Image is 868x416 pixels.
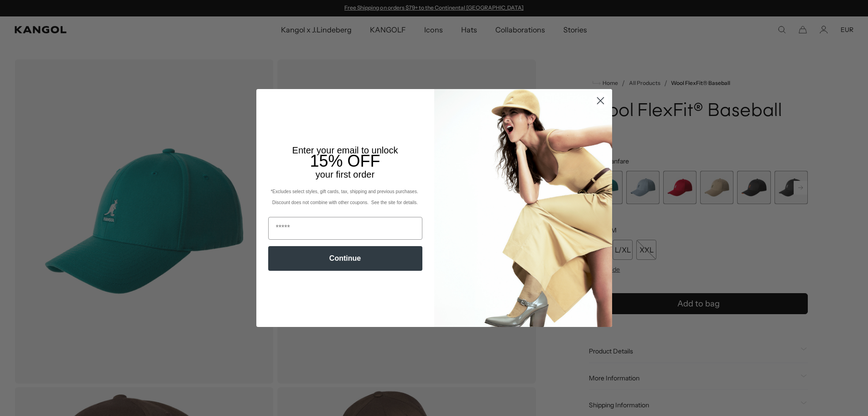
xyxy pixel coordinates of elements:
[316,169,374,179] span: your first order
[270,189,419,205] span: *Excludes select styles, gift cards, tax, shipping and previous purchases. Discount does not comb...
[268,246,422,271] button: Continue
[268,217,422,240] input: Email
[310,152,380,170] span: 15% OFF
[593,93,608,109] button: Close dialog
[292,145,398,155] span: Enter your email to unlock
[434,89,612,326] img: 93be19ad-e773-4382-80b9-c9d740c9197f.jpeg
